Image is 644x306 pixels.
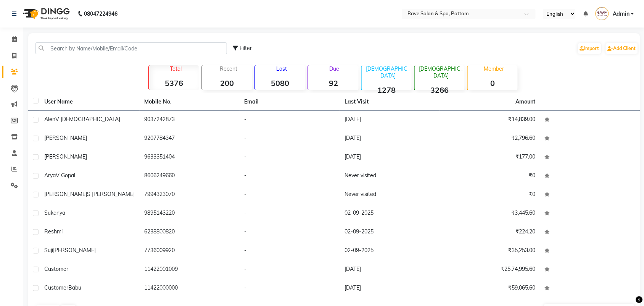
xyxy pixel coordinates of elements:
span: Admin [613,10,630,18]
td: 02-09-2025 [340,204,440,223]
td: - [240,130,340,148]
span: [PERSON_NAME] [53,247,96,254]
strong: 92 [308,78,358,88]
td: ₹35,253.00 [440,242,540,261]
td: 7736009920 [140,242,240,261]
td: - [240,167,340,186]
td: ₹14,839.00 [440,111,540,130]
td: ₹224.20 [440,223,540,242]
img: Admin [596,7,609,20]
td: 02-09-2025 [340,242,440,261]
p: [DEMOGRAPHIC_DATA] [418,65,465,79]
th: User Name [40,93,140,111]
a: Import [578,43,601,54]
img: logo [19,3,72,24]
td: ₹3,445.60 [440,204,540,223]
th: Amount [511,93,540,110]
td: 11422000000 [140,279,240,298]
td: ₹59,065.60 [440,279,540,298]
td: ₹177.00 [440,148,540,167]
td: [DATE] [340,261,440,279]
td: - [240,279,340,298]
p: [DEMOGRAPHIC_DATA] [365,65,412,79]
td: - [240,186,340,204]
td: ₹0 [440,167,540,186]
td: 11422001009 [140,261,240,279]
strong: 1278 [362,85,412,95]
td: 9207784347 [140,130,240,148]
td: - [240,261,340,279]
td: 6238800820 [140,223,240,242]
span: Sukanya [44,209,65,216]
td: 8606249660 [140,167,240,186]
p: Lost [258,65,305,72]
strong: 200 [202,78,252,88]
th: Mobile No. [140,93,240,111]
p: Member [471,65,518,72]
strong: 5080 [255,78,305,88]
span: Alen [44,116,55,123]
td: - [240,111,340,130]
td: Never visited [340,186,440,204]
span: Reshmi [44,228,63,235]
span: Filter [240,45,252,52]
span: [PERSON_NAME] [44,153,87,160]
td: 9037242873 [140,111,240,130]
td: [DATE] [340,130,440,148]
td: Never visited [340,167,440,186]
td: [DATE] [340,279,440,298]
span: [PERSON_NAME] [44,134,87,141]
p: Total [152,65,199,72]
b: 08047224946 [84,3,118,24]
p: Due [310,65,358,72]
td: 9895143220 [140,204,240,223]
td: 9633351404 [140,148,240,167]
td: - [240,242,340,261]
th: Last Visit [340,93,440,111]
td: 7994323070 [140,186,240,204]
strong: 3266 [415,85,465,95]
td: - [240,223,340,242]
span: [PERSON_NAME] [44,191,87,198]
td: [DATE] [340,148,440,167]
strong: 0 [468,78,518,88]
span: Customer [44,266,68,272]
td: ₹2,796.60 [440,130,540,148]
a: Add Client [606,43,638,54]
td: ₹25,74,995.60 [440,261,540,279]
td: - [240,148,340,167]
span: Arya [44,172,56,179]
span: Suji [44,247,53,254]
span: V Gopal [56,172,75,179]
td: - [240,204,340,223]
span: S [PERSON_NAME] [87,191,135,198]
td: 02-09-2025 [340,223,440,242]
strong: 5376 [149,78,199,88]
p: Recent [205,65,252,72]
span: Babu [68,284,81,291]
th: Email [240,93,340,111]
span: Customer [44,284,68,291]
td: [DATE] [340,111,440,130]
td: ₹0 [440,186,540,204]
span: V [DEMOGRAPHIC_DATA] [55,116,120,123]
input: Search by Name/Mobile/Email/Code [35,42,227,54]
